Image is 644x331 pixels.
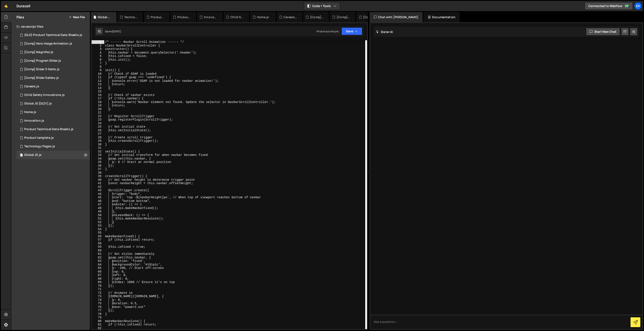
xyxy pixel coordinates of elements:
[24,85,39,88] div: Careers.js
[92,107,104,111] div: 20
[92,122,104,125] div: 24
[16,3,30,9] div: Duracell
[16,57,90,65] div: 15279/40525.js
[92,185,104,189] div: 42
[92,199,104,203] div: 46
[16,15,24,19] h2: Files
[16,65,90,74] div: 15279/41369.js
[16,48,90,57] div: 15279/41996.js
[92,118,104,122] div: 23
[92,263,104,267] div: 64
[92,235,104,238] div: 56
[92,58,104,62] div: 6
[16,134,90,142] div: 15279/41640.js
[92,40,104,44] div: 1
[98,15,111,19] div: Global JS.js
[92,217,104,221] div: 51
[585,2,633,10] a: Connected to Webflow
[92,256,104,259] div: 62
[92,273,104,277] div: 67
[92,143,104,146] div: 30
[92,203,104,206] div: 47
[92,189,104,192] div: 43
[92,160,104,164] div: 35
[92,72,104,76] div: 10
[92,295,104,298] div: 73
[24,42,72,46] div: [Comp] Hero image Animation.js
[92,277,104,281] div: 68
[24,50,53,54] div: [Comp] Magnifier.js
[92,90,104,93] div: 15
[92,252,104,256] div: 61
[24,67,60,71] div: [Comp] Slider 3 Items.js
[92,54,104,58] div: 5
[92,213,104,217] div: 50
[92,298,104,302] div: 74
[24,33,82,37] div: (OLD) Product Technical Data Sheets.js
[92,302,104,305] div: 75
[92,100,104,104] div: 18
[92,309,104,312] div: 77
[92,327,104,330] div: 82
[92,245,104,249] div: 59
[230,15,244,19] div: Child Safety Innovations.js
[92,111,104,115] div: 21
[283,15,297,19] div: Careers.js
[92,284,104,288] div: 70
[92,83,104,86] div: 13
[92,196,104,199] div: 45
[92,139,104,143] div: 29
[92,238,104,242] div: 57
[92,44,104,48] div: 2
[92,305,104,309] div: 76
[92,93,104,97] div: 16
[92,192,104,196] div: 44
[92,280,104,284] div: 69
[92,51,104,55] div: 4
[16,142,90,151] div: 15279/40598.js
[92,132,104,136] div: 27
[341,27,362,35] button: Save
[24,76,59,80] div: [Comp] Slider Gallery.js
[16,39,90,48] div: 15279/40813.js
[586,28,620,36] button: Start new chat
[92,266,104,270] div: 65
[113,30,121,33] div: [DATE]
[24,119,44,123] div: Innovation.js
[92,76,104,79] div: 11
[92,153,104,157] div: 33
[92,115,104,118] div: 22
[92,288,104,291] div: 71
[124,15,138,19] div: Technology Pages.js
[92,221,104,224] div: 52
[92,150,104,154] div: 32
[317,30,339,33] div: Prod is out of sync
[24,145,55,148] div: Technology Pages.js
[177,15,191,19] div: Product Technical Data Sheets.js
[92,69,104,72] div: 9
[92,210,104,213] div: 49
[92,178,104,182] div: 40
[92,319,104,323] div: 80
[105,30,121,33] div: Saved
[92,270,104,274] div: 66
[92,242,104,245] div: 58
[92,164,104,168] div: 36
[634,2,642,10] div: Ed
[20,154,23,157] span: 1
[24,153,42,157] div: Global JS.js
[423,12,460,22] div: Documentation
[92,129,104,132] div: 26
[24,127,73,131] div: Product Technical Data Sheets.js
[92,206,104,210] div: 48
[304,2,340,10] button: Code + Tools
[257,15,269,19] div: Home.js
[24,59,61,63] div: [Comp] Program Slider.js
[16,99,90,108] div: 15279/45654.js
[92,97,104,100] div: 17
[69,15,85,19] button: New File
[16,31,90,39] div: 15279/44092.js
[16,108,90,116] div: 15279/40113.js
[92,316,104,319] div: 79
[92,231,104,235] div: 55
